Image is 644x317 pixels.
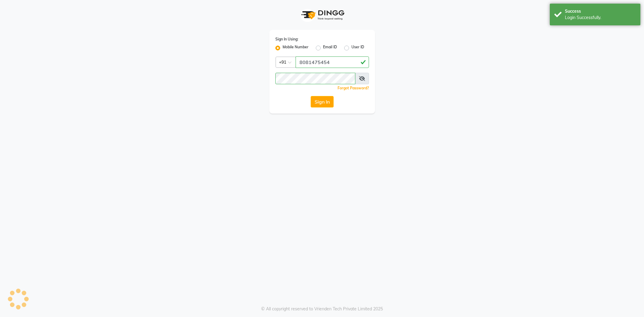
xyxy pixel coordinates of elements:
[565,8,636,14] div: Success
[275,37,298,42] label: Sign In Using:
[311,96,334,107] button: Sign In
[275,73,355,84] input: Username
[283,44,309,52] label: Mobile Number
[296,56,369,68] input: Username
[298,6,346,24] img: logo1.svg
[565,14,636,21] div: Login Successfully.
[323,44,337,52] label: Email ID
[338,86,369,90] a: Forgot Password?
[351,44,364,52] label: User ID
